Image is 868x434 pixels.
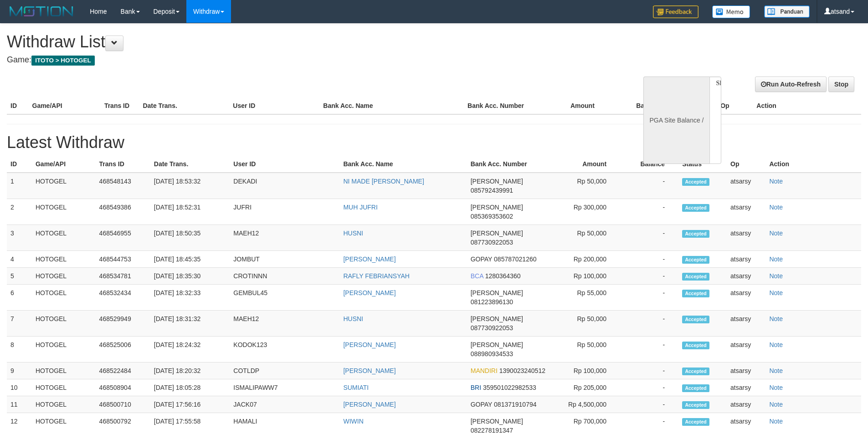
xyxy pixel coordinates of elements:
[620,173,678,199] td: -
[230,173,339,199] td: DEKADI
[96,337,150,363] td: 468525006
[620,337,678,363] td: -
[653,5,699,18] img: Feedback.jpg
[7,133,861,152] h1: Latest Withdraw
[620,199,678,225] td: -
[150,199,230,225] td: [DATE] 18:52:31
[485,272,521,280] span: 1280364360
[343,367,395,374] a: [PERSON_NAME]
[343,289,395,296] a: [PERSON_NAME]
[769,289,783,296] a: Note
[717,97,753,114] th: Op
[471,384,481,391] span: BRI
[828,77,854,92] a: Stop
[682,290,709,297] span: Accepted
[7,56,570,65] h4: Game:
[551,379,620,396] td: Rp 205,000
[620,379,678,396] td: -
[682,418,709,426] span: Accepted
[471,239,513,246] span: 087730922053
[769,272,783,280] a: Note
[7,251,32,268] td: 4
[769,178,783,185] a: Note
[96,379,150,396] td: 468508904
[230,285,339,311] td: GEMBUL45
[32,225,96,251] td: HOTOGEL
[471,350,513,357] span: 088980934533
[727,311,765,337] td: atsarsy
[727,251,765,268] td: atsarsy
[727,225,765,251] td: atsarsy
[551,363,620,379] td: Rp 100,000
[471,213,513,220] span: 085369353602
[753,97,861,114] th: Action
[471,187,513,194] span: 085792439991
[339,156,467,173] th: Bank Acc. Name
[620,225,678,251] td: -
[471,289,523,296] span: [PERSON_NAME]
[769,418,783,425] a: Note
[471,418,523,425] span: [PERSON_NAME]
[7,225,32,251] td: 3
[678,156,727,173] th: Status
[7,5,76,18] img: MOTION_logo.png
[471,204,523,211] span: [PERSON_NAME]
[32,173,96,199] td: HOTOGEL
[150,311,230,337] td: [DATE] 18:31:32
[620,268,678,285] td: -
[620,363,678,379] td: -
[7,268,32,285] td: 5
[150,379,230,396] td: [DATE] 18:05:28
[150,285,230,311] td: [DATE] 18:32:33
[96,363,150,379] td: 468522484
[769,204,783,211] a: Note
[230,363,339,379] td: COTLDP
[551,268,620,285] td: Rp 100,000
[7,33,570,51] h1: Withdraw List
[7,199,32,225] td: 2
[682,401,709,409] span: Accepted
[343,178,424,185] a: NI MADE [PERSON_NAME]
[7,379,32,396] td: 10
[343,272,409,280] a: RAFLY FEBRIANSYAH
[343,401,395,408] a: [PERSON_NAME]
[31,56,95,66] span: ITOTO > HOTOGEL
[471,178,523,185] span: [PERSON_NAME]
[471,272,483,280] span: BCA
[727,379,765,396] td: atsarsy
[471,367,498,374] span: MANDIRI
[551,337,620,363] td: Rp 50,000
[32,311,96,337] td: HOTOGEL
[551,311,620,337] td: Rp 50,000
[682,316,709,323] span: Accepted
[101,97,139,114] th: Trans ID
[499,367,545,374] span: 1390023240512
[551,251,620,268] td: Rp 200,000
[712,5,750,18] img: Button%20Memo.svg
[764,5,810,18] img: panduan.png
[230,225,339,251] td: MAEH12
[471,401,492,408] span: GOPAY
[620,251,678,268] td: -
[29,97,101,114] th: Game/API
[769,315,783,322] a: Note
[230,268,339,285] td: CROTINNN
[96,199,150,225] td: 468549386
[96,285,150,311] td: 468532434
[32,285,96,311] td: HOTOGEL
[643,77,709,164] div: PGA Site Balance /
[494,255,536,263] span: 085787021260
[682,368,709,375] span: Accepted
[755,77,827,92] a: Run Auto-Refresh
[343,255,395,263] a: [PERSON_NAME]
[471,255,492,263] span: GOPAY
[150,173,230,199] td: [DATE] 18:53:32
[471,427,513,434] span: 082278191347
[620,311,678,337] td: -
[682,256,709,264] span: Accepted
[230,156,339,173] th: User ID
[682,273,709,281] span: Accepted
[343,230,363,237] a: HUSNI
[96,225,150,251] td: 468546955
[494,401,536,408] span: 081371910794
